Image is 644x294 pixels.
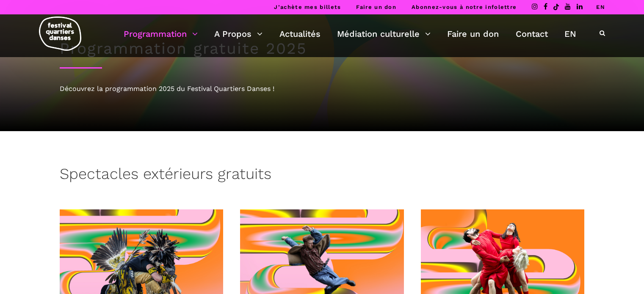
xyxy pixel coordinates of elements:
[60,83,585,94] div: Découvrez la programmation 2025 du Festival Quartiers Danses !
[39,16,81,51] img: logo-fqd-med
[412,4,517,10] a: Abonnez-vous à notre infolettre
[337,27,431,41] a: Médiation culturelle
[279,27,321,41] a: Actualités
[60,165,271,186] h3: Spectacles extérieurs gratuits
[356,4,396,10] a: Faire un don
[564,27,576,41] a: EN
[596,4,605,10] a: EN
[274,4,341,10] a: J’achète mes billets
[124,27,198,41] a: Programmation
[214,27,263,41] a: A Propos
[516,27,548,41] a: Contact
[447,27,499,41] a: Faire un don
